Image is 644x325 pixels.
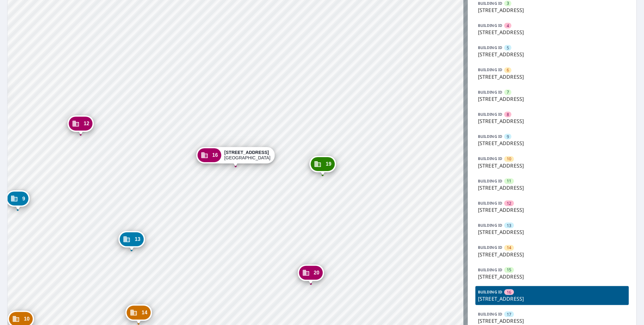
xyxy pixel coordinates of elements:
p: BUILDING ID [478,89,502,95]
span: 8 [507,112,509,118]
span: 13 [507,223,511,229]
p: BUILDING ID [478,178,502,184]
p: [STREET_ADDRESS] [478,117,626,125]
div: Dropped pin, building 12, Commercial property, 5619 Forest Haven Cir Tampa, FL 33615 [67,115,94,135]
p: BUILDING ID [478,311,502,317]
p: [STREET_ADDRESS] [478,273,626,280]
p: BUILDING ID [478,156,502,161]
span: 10 [24,316,29,321]
p: BUILDING ID [478,245,502,250]
p: BUILDING ID [478,289,502,295]
span: 5 [507,45,509,51]
span: 20 [314,270,319,275]
span: 9 [22,196,25,201]
span: 13 [135,237,140,242]
p: [STREET_ADDRESS] [478,206,626,214]
span: 11 [507,178,511,184]
p: [STREET_ADDRESS] [478,28,626,36]
p: [STREET_ADDRESS] [478,228,626,236]
p: [STREET_ADDRESS] [478,51,626,58]
div: Dropped pin, building 13, Commercial property, 5625 Forest Haven Cir Tampa, FL 33615 [119,231,145,251]
span: 9 [507,134,509,140]
div: [GEOGRAPHIC_DATA] [224,150,270,161]
p: BUILDING ID [478,223,502,228]
p: [STREET_ADDRESS] [478,251,626,258]
div: Dropped pin, building 16, Commercial property, 5633 Forest Haven Cir Tampa, FL 33615 [196,147,275,167]
span: 16 [212,153,218,157]
span: 16 [507,289,511,295]
p: [STREET_ADDRESS] [478,162,626,169]
p: [STREET_ADDRESS] [478,317,626,325]
span: 15 [507,267,511,273]
span: 17 [507,311,511,317]
span: 10 [507,156,511,162]
p: [STREET_ADDRESS] [478,73,626,81]
div: Dropped pin, building 19, Commercial property, 5635 Forest Haven Cir Tampa, FL 33615 [310,156,336,175]
span: 12 [507,200,511,206]
p: [STREET_ADDRESS] [478,295,626,303]
p: [STREET_ADDRESS] [478,6,626,14]
div: Dropped pin, building 20, Commercial property, 5602 Wood Forest Dr Tampa, FL 33615 [298,265,324,284]
span: 14 [507,245,511,251]
p: BUILDING ID [478,23,502,28]
p: BUILDING ID [478,1,502,6]
p: BUILDING ID [478,45,502,50]
p: BUILDING ID [478,267,502,273]
span: 4 [507,23,509,29]
p: BUILDING ID [478,134,502,139]
p: [STREET_ADDRESS] [478,184,626,192]
p: BUILDING ID [478,112,502,117]
span: 7 [507,89,509,95]
p: BUILDING ID [478,67,502,72]
p: [STREET_ADDRESS] [478,95,626,103]
span: 19 [326,162,331,166]
strong: [STREET_ADDRESS] [224,150,269,155]
p: [STREET_ADDRESS] [478,139,626,147]
span: 3 [507,0,509,6]
div: Dropped pin, building 9, Commercial property, 8301 Oak Forest Ct Tampa, FL 33615 [6,190,29,210]
span: 6 [507,67,509,73]
span: 14 [142,310,147,315]
p: BUILDING ID [478,200,502,206]
div: Dropped pin, building 14, Commercial property, 5508 Pine Forest Ct Tampa, FL 33615 [126,304,152,324]
span: 12 [84,121,89,126]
